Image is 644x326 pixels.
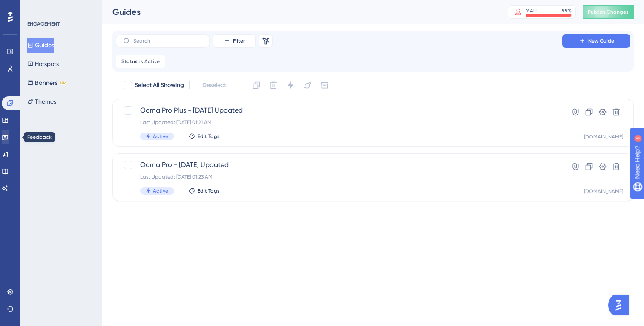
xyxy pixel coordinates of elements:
div: ENGAGEMENT [27,20,60,27]
input: Search [133,38,202,44]
button: Edit Tags [188,133,220,140]
div: Last Updated: [DATE] 01:21 AM [140,119,538,126]
span: Active [153,188,168,194]
div: [DOMAIN_NAME] [584,188,623,195]
button: Filter [213,34,256,48]
span: Status [121,58,138,65]
button: Guides [27,38,54,53]
button: Edit Tags [188,188,220,194]
button: Hotspots [27,56,59,72]
div: 99 % [562,7,572,14]
div: BETA [59,81,67,85]
button: New Guide [562,34,630,48]
iframe: UserGuiding AI Assistant Launcher [608,292,634,318]
span: Filter [233,38,245,44]
button: BannersBETA [27,75,67,90]
span: Ooma Pro - [DATE] Updated [140,160,538,170]
div: Guides [112,6,486,18]
span: Need Help? [20,2,53,12]
span: Active [144,58,160,65]
div: Last Updated: [DATE] 01:23 AM [140,173,538,180]
span: Edit Tags [198,133,220,140]
button: Deselect [195,78,234,93]
span: Deselect [202,80,226,90]
div: [DOMAIN_NAME] [584,133,623,140]
button: Publish Changes [583,5,634,19]
span: Select All Showing [135,80,184,90]
span: Publish Changes [588,9,629,15]
button: Themes [27,94,56,109]
span: New Guide [588,38,614,44]
span: Active [153,133,168,140]
div: MAU [526,7,537,14]
span: is [139,58,143,65]
span: Edit Tags [198,188,220,194]
span: Ooma Pro Plus - [DATE] Updated [140,105,538,115]
div: 5 [59,4,62,11]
